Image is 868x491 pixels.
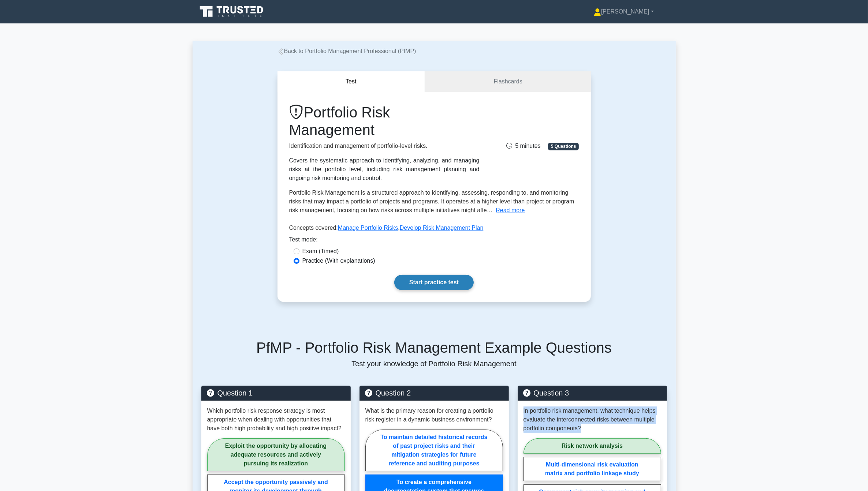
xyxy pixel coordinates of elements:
[302,247,339,256] label: Exam (Timed)
[201,339,667,356] h5: PfMP - Portfolio Risk Management Example Questions
[524,389,661,397] h5: Question 3
[277,71,425,92] button: Test
[289,142,480,150] p: Identification and management of portfolio-level risks.
[365,406,503,424] p: What is the primary reason for creating a portfolio risk register in a dynamic business environment?
[425,71,591,92] a: Flashcards
[365,389,503,397] h5: Question 2
[207,438,345,471] label: Exploit the opportunity by allocating adequate resources and actively pursuing its realization
[400,225,484,231] a: Develop Risk Management Plan
[548,143,579,150] span: 5 Questions
[302,256,375,265] label: Practice (With explanations)
[201,359,667,368] p: Test your knowledge of Portfolio Risk Management
[289,104,480,139] h1: Portfolio Risk Management
[207,389,345,397] h5: Question 1
[277,48,416,54] a: Back to Portfolio Management Professional (PfMP)
[289,156,480,183] div: Covers the systematic approach to identifying, analyzing, and managing risks at the portfolio lev...
[394,275,474,290] a: Start practice test
[207,406,345,433] p: Which portfolio risk response strategy is most appropriate when dealing with opportunities that h...
[496,206,525,215] button: Read more
[524,406,661,433] p: In portfolio risk management, what technique helps evaluate the interconnected risks between mult...
[289,235,579,247] div: Test mode:
[338,225,398,231] a: Manage Portfolio Risks
[576,4,671,19] a: [PERSON_NAME]
[365,430,503,471] label: To maintain detailed historical records of past project risks and their mitigation strategies for...
[289,224,579,235] p: Concepts covered: ,
[524,457,661,481] label: Multi-dimensional risk evaluation matrix and portfolio linkage study
[289,190,574,213] span: Portfolio Risk Management is a structured approach to identifying, assessing, responding to, and ...
[524,438,661,454] label: Risk network analysis
[506,143,540,149] span: 5 minutes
